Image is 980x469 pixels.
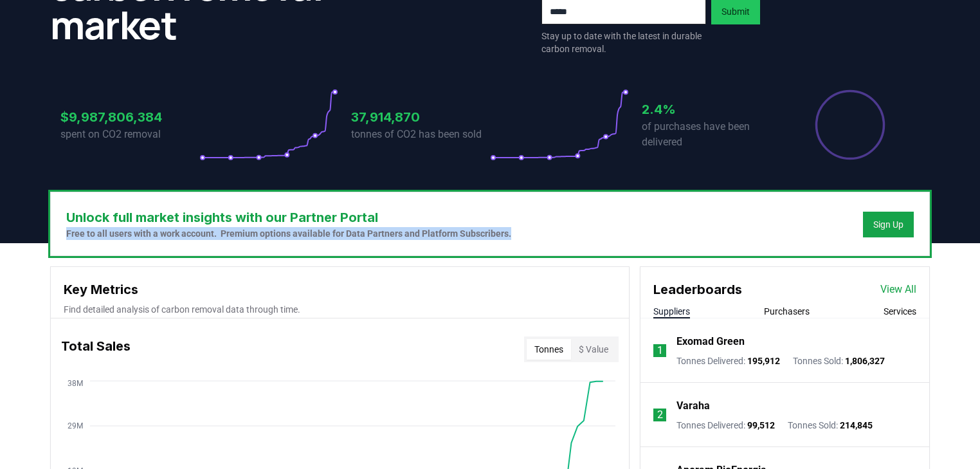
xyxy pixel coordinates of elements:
[676,419,775,432] p: Tonnes Delivered :
[863,212,914,237] button: Sign Up
[642,100,781,119] h3: 2.4%
[845,356,885,366] span: 1,806,327
[653,280,742,299] h3: Leaderboards
[60,107,199,127] h3: $9,987,806,384
[884,305,916,318] button: Services
[814,89,886,161] div: Percentage of sales delivered
[676,354,780,367] p: Tonnes Delivered :
[676,334,745,349] a: Exomad Green
[840,420,873,430] span: 214,845
[68,379,83,388] tspan: 38M
[747,420,775,430] span: 99,512
[541,30,706,55] p: Stay up to date with the latest in durable carbon removal.
[571,339,616,360] button: $ Value
[747,356,780,366] span: 195,912
[642,119,781,150] p: of purchases have been delivered
[788,419,873,432] p: Tonnes Sold :
[653,305,690,318] button: Suppliers
[657,343,663,358] p: 1
[657,407,663,423] p: 2
[527,339,571,360] button: Tonnes
[793,354,885,367] p: Tonnes Sold :
[68,421,83,430] tspan: 29M
[66,208,511,227] h3: Unlock full market insights with our Partner Portal
[61,336,131,362] h3: Total Sales
[66,227,511,240] p: Free to all users with a work account. Premium options available for Data Partners and Platform S...
[873,218,903,231] a: Sign Up
[351,107,490,127] h3: 37,914,870
[64,303,616,316] p: Find detailed analysis of carbon removal data through time.
[60,127,199,142] p: spent on CO2 removal
[64,280,616,299] h3: Key Metrics
[880,282,916,297] a: View All
[764,305,810,318] button: Purchasers
[351,127,490,142] p: tonnes of CO2 has been sold
[676,398,710,414] a: Varaha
